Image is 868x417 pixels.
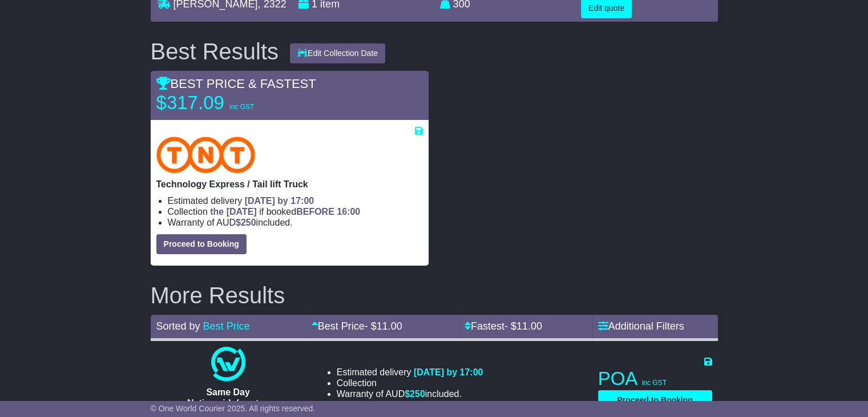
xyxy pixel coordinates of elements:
li: Collection [168,206,423,217]
span: © One World Courier 2025. All rights reserved. [151,404,316,413]
span: inc GST [229,103,254,111]
li: Estimated delivery [168,195,423,206]
span: - $ [504,320,542,332]
button: Edit Collection Date [290,43,385,63]
img: One World Courier: Same Day Nationwide(quotes take 0.5-1 hour) [211,347,245,381]
span: 11.00 [377,320,402,332]
a: Best Price- $11.00 [312,320,402,332]
a: Additional Filters [598,320,684,332]
span: the [DATE] [210,207,256,216]
a: Best Price [203,320,250,332]
span: - $ [365,320,402,332]
span: BEST PRICE & FASTEST [156,77,316,91]
span: $ [405,389,425,399]
h2: More Results [151,283,718,308]
span: 250 [241,218,256,227]
li: Warranty of AUD included. [337,388,483,399]
button: Proceed to Booking [156,234,247,254]
span: if booked [210,207,360,216]
li: Estimated delivery [337,367,483,378]
p: $317.09 [156,91,299,114]
div: Best Results [145,39,285,64]
a: Fastest- $11.00 [465,320,542,332]
span: BEFORE [296,207,334,216]
span: 16:00 [337,207,360,216]
span: 11.00 [516,320,542,332]
li: Collection [337,378,483,388]
span: inc GST [642,379,667,387]
span: Sorted by [156,320,200,332]
button: Proceed to Booking [598,390,712,410]
span: [DATE] by 17:00 [245,196,314,206]
span: $ [236,218,256,227]
li: Warranty of AUD included. [168,217,423,228]
span: 250 [410,389,425,399]
img: TNT Domestic: Technology Express / Tail lift Truck [156,137,256,173]
p: POA [598,367,712,390]
p: Technology Express / Tail lift Truck [156,179,423,190]
span: [DATE] by 17:00 [414,367,483,377]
